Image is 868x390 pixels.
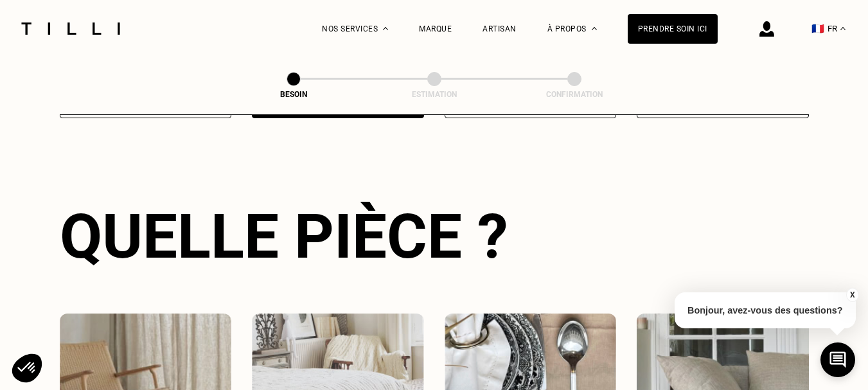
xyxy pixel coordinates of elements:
[17,22,125,35] img: Logo du service de couturière Tilli
[370,90,499,99] div: Estimation
[846,288,858,302] button: X
[840,27,846,30] img: menu déroulant
[759,21,774,37] img: icône connexion
[628,14,718,44] a: Prendre soin ici
[60,200,809,272] div: Quelle pièce ?
[419,24,452,33] a: Marque
[383,27,388,30] img: Menu déroulant
[483,24,517,33] a: Artisan
[229,90,358,99] div: Besoin
[592,27,597,30] img: Menu déroulant à propos
[675,292,856,328] p: Bonjour, avez-vous des questions?
[510,90,639,99] div: Confirmation
[811,22,824,35] span: 🇫🇷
